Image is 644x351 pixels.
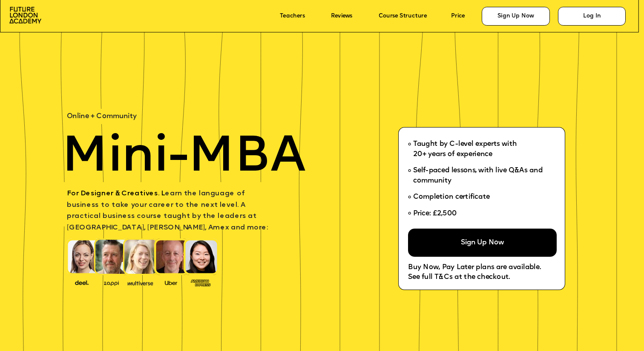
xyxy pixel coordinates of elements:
a: Reviews [331,13,352,20]
span: earn the language of business to take your career to the next level. A practical business course ... [67,190,268,231]
span: Completion certificate [413,194,490,200]
img: image-388f4489-9820-4c53-9b08-f7df0b8d4ae2.png [69,278,94,286]
img: image-b2f1584c-cbf7-4a77-bbe0-f56ae6ee31f2.png [99,279,124,286]
img: image-b7d05013-d886-4065-8d38-3eca2af40620.png [125,278,155,286]
a: Course Structure [379,13,427,20]
span: See full T&Cs at the checkout. [408,274,510,281]
img: image-99cff0b2-a396-4aab-8550-cf4071da2cb9.png [158,279,184,286]
span: Mini-MBA [62,133,306,183]
span: Online + Community [67,113,137,120]
a: Teachers [280,13,305,20]
span: Self-paced lessons, with live Q&As and community [413,167,545,184]
span: Price: £2,500 [413,210,457,217]
a: Price [451,13,465,20]
img: image-93eab660-639c-4de6-957c-4ae039a0235a.png [188,278,213,287]
span: Taught by C-level experts with 20+ years of experience [413,141,517,158]
span: For Designer & Creatives. L [67,190,165,197]
img: image-aac980e9-41de-4c2d-a048-f29dd30a0068.png [9,7,41,23]
span: Buy Now, Pay Later plans are available. [408,264,541,271]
